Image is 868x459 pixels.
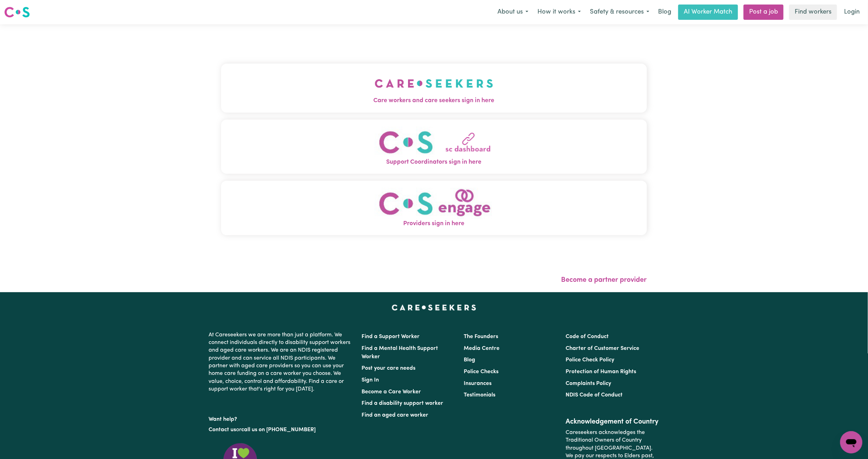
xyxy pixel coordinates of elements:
a: Blog [654,5,675,20]
button: Support Coordinators sign in here [221,120,647,174]
p: Want help? [209,413,354,423]
a: Media Centre [464,346,500,351]
a: Insurances [464,381,492,386]
button: Safety & resources [585,5,654,19]
a: Become a partner provider [561,277,647,284]
button: About us [493,5,533,19]
img: Careseekers logo [4,6,30,18]
a: Code of Conduct [566,334,609,339]
a: Contact us [209,427,236,433]
button: Providers sign in here [221,181,647,235]
span: Support Coordinators sign in here [221,158,647,167]
a: Testimonials [464,392,495,398]
a: Find a Support Worker [362,334,420,339]
h2: Acknowledgement of Country [566,418,659,426]
a: AI Worker Match [678,5,738,20]
a: Police Checks [464,369,498,375]
a: Protection of Human Rights [566,369,636,375]
a: Post your care needs [362,366,416,371]
a: Find workers [789,5,837,20]
a: Find an aged care worker [362,412,429,418]
a: Login [840,5,864,20]
a: The Founders [464,334,498,339]
a: Police Check Policy [566,357,614,363]
p: or [209,423,354,436]
a: call us on [PHONE_NUMBER] [242,427,316,433]
a: Find a Mental Health Support Worker [362,346,438,360]
button: How it works [533,5,585,19]
p: At Careseekers we are more than just a platform. We connect individuals directly to disability su... [209,328,354,396]
span: Care workers and care seekers sign in here [221,96,647,105]
a: Complaints Policy [566,381,611,386]
a: Blog [464,357,475,363]
a: Careseekers logo [4,4,30,20]
button: Care workers and care seekers sign in here [221,64,647,112]
span: Providers sign in here [221,219,647,228]
a: Post a job [744,5,784,20]
iframe: Button to launch messaging window, conversation in progress [840,431,862,453]
a: Become a Care Worker [362,389,421,395]
a: Sign In [362,377,379,383]
a: Careseekers home page [392,305,476,310]
a: Charter of Customer Service [566,346,639,351]
a: Find a disability support worker [362,401,444,406]
a: NDIS Code of Conduct [566,392,623,398]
